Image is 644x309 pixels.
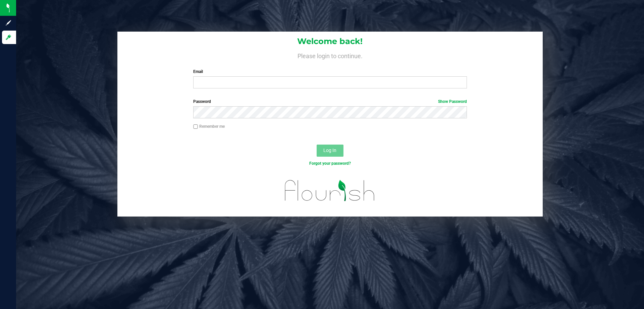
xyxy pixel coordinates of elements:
[117,37,543,46] h1: Welcome back!
[317,145,343,157] button: Log In
[277,173,383,208] img: flourish_logo.svg
[309,161,351,166] a: Forgot your password?
[193,124,198,129] input: Remember me
[193,123,225,129] label: Remember me
[193,99,211,104] span: Password
[5,34,12,41] inline-svg: Log in
[5,20,12,26] inline-svg: Sign up
[193,69,467,75] label: Email
[117,51,543,59] h4: Please login to continue.
[323,148,336,153] span: Log In
[438,99,467,104] a: Show Password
